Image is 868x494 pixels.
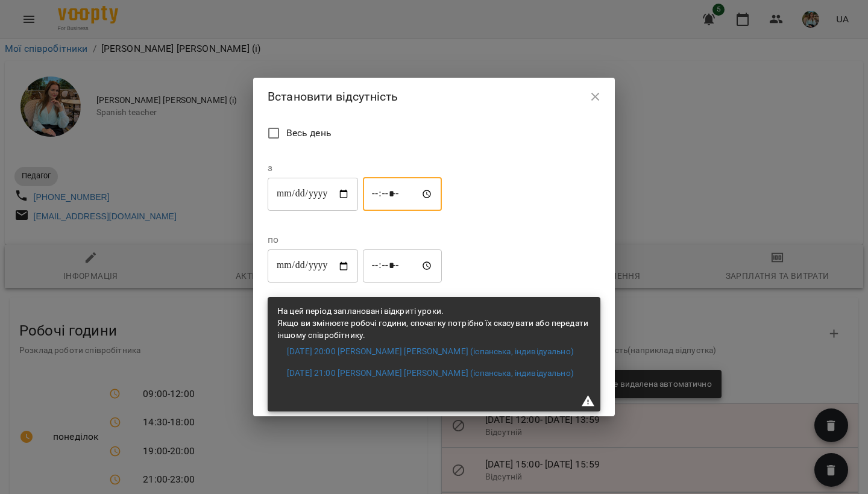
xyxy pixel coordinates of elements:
[287,367,574,380] a: [DATE] 21:00 [PERSON_NAME] [PERSON_NAME] (іспанська, індивідуально)
[277,306,588,339] span: На цей період заплановані відкриті уроки. Якщо ви змінюєте робочі години, спочатку потрібно їх ск...
[268,163,442,173] label: з
[287,346,574,358] a: [DATE] 20:00 [PERSON_NAME] [PERSON_NAME] (іспанська, індивідуально)
[268,235,442,245] label: по
[268,87,600,106] h2: Встановити відсутність
[286,126,332,140] span: Весь день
